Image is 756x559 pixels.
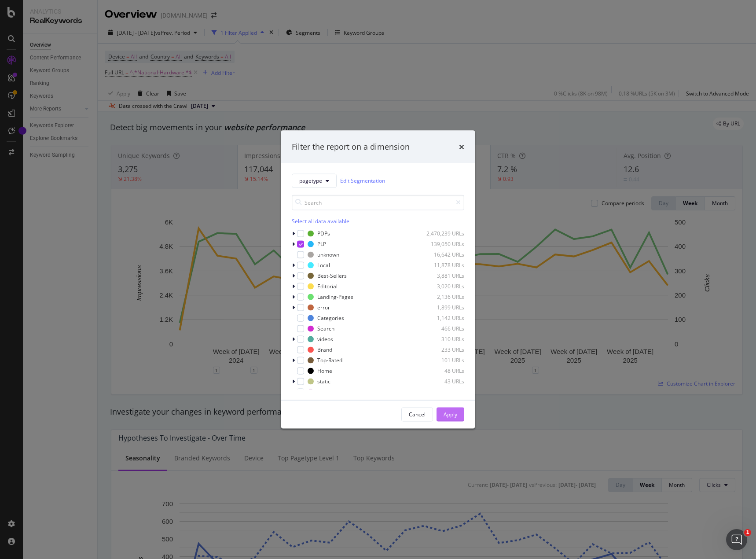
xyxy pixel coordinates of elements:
div: Landing-Pages [317,293,353,301]
div: videos [317,335,333,343]
div: 11,878 URLs [421,261,464,269]
div: Best-Sellers [317,272,347,279]
div: Home [317,367,332,375]
div: 139,050 URLs [421,240,464,248]
div: Categories [317,314,344,322]
div: Editorial [317,283,338,290]
div: 3,881 URLs [421,272,464,279]
div: 233 URLs [421,346,464,353]
div: 39 URLs [421,388,464,396]
span: 1 [744,529,751,536]
span: pagetype [299,177,322,184]
div: Account [317,388,337,396]
button: Cancel [401,407,433,421]
div: Apply [444,411,457,418]
div: 2,136 URLs [421,293,464,301]
div: 1,899 URLs [421,304,464,311]
div: PLP [317,240,326,248]
div: Filter the report on a dimension [292,141,410,153]
div: Local [317,261,330,269]
input: Search [292,195,464,210]
div: 101 URLs [421,357,464,364]
div: unknown [317,251,339,258]
div: 2,470,239 URLs [421,230,464,237]
div: times [459,141,464,153]
div: Cancel [409,411,426,418]
div: 310 URLs [421,335,464,343]
iframe: Intercom live chat [726,529,747,550]
div: 16,642 URLs [421,251,464,258]
button: pagetype [292,173,337,188]
div: Top-Rated [317,357,342,364]
div: 466 URLs [421,325,464,332]
button: Apply [437,407,464,421]
div: 1,142 URLs [421,314,464,322]
div: 3,020 URLs [421,283,464,290]
div: error [317,304,330,311]
div: Search [317,325,334,332]
div: 43 URLs [421,378,464,385]
a: Edit Segmentation [340,176,385,185]
div: Brand [317,346,332,353]
div: Select all data available [292,217,464,224]
div: 48 URLs [421,367,464,375]
div: PDPs [317,230,330,237]
div: static [317,378,330,385]
div: modal [281,131,475,429]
